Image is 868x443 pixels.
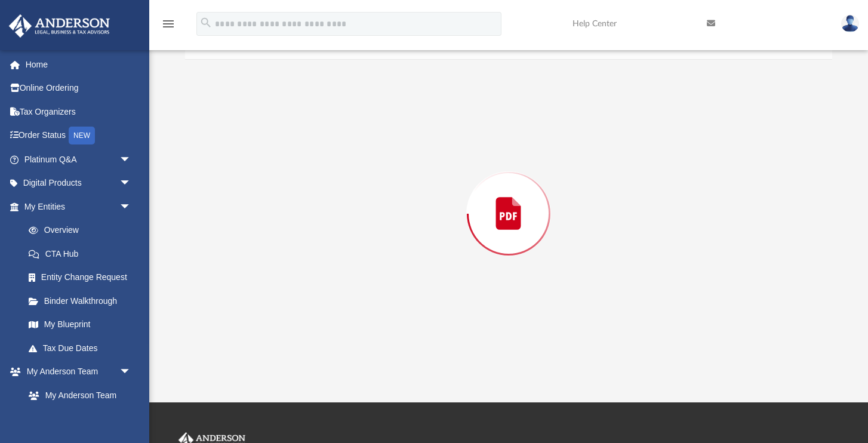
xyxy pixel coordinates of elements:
a: Tax Organizers [8,100,149,124]
a: menu [161,23,176,31]
span: arrow_drop_down [119,195,143,219]
a: Binder Walkthrough [17,289,149,313]
a: Online Ordering [8,76,149,100]
i: search [199,16,213,29]
a: Entity Change Request [17,266,149,290]
a: My Blueprint [17,313,143,337]
span: arrow_drop_down [119,147,143,172]
div: Preview [185,28,832,368]
a: Tax Due Dates [17,336,149,360]
img: Anderson Advisors Platinum Portal [5,14,113,38]
a: Order StatusNEW [8,124,149,148]
a: Overview [17,219,149,242]
a: Home [8,53,149,76]
a: My Anderson Team [17,383,137,407]
a: CTA Hub [17,242,149,266]
img: User Pic [841,15,859,32]
span: arrow_drop_down [119,360,143,384]
a: Digital Productsarrow_drop_down [8,171,149,195]
div: NEW [69,127,95,144]
a: My Anderson Teamarrow_drop_down [8,360,143,384]
i: menu [161,17,176,31]
a: Platinum Q&Aarrow_drop_down [8,147,149,171]
span: arrow_drop_down [119,171,143,196]
a: My Entitiesarrow_drop_down [8,195,149,219]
